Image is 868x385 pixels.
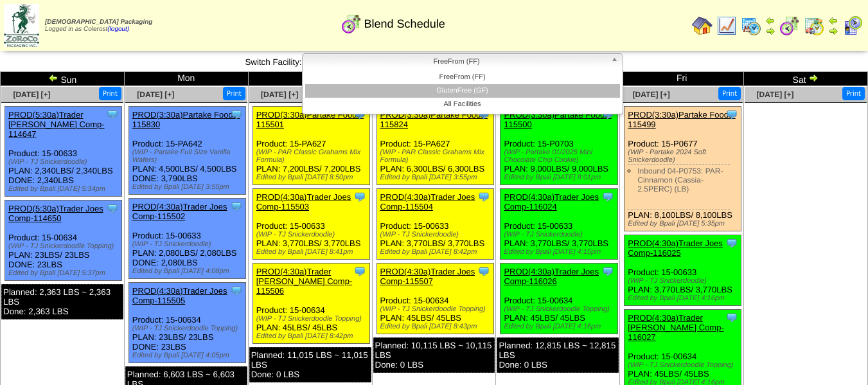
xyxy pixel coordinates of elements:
div: Product: 15-00634 PLAN: 45LBS / 45LBS [252,264,369,344]
a: PROD(4:30a)Trader Joes Comp-115505 [132,286,227,305]
a: PROD(3:30a)Partake Foods-115824 [380,110,488,129]
button: Print [842,87,865,100]
li: GlutenFree (GF) [305,84,620,98]
div: Product: 15-00633 PLAN: 3,770LBS / 3,770LBS [624,235,741,306]
button: Print [99,87,121,100]
div: Product: 15-P0677 PLAN: 8,100LBS / 8,100LBS [624,107,741,231]
img: Tooltip [230,284,243,297]
span: Logged in as Colerost [45,19,152,33]
a: PROD(3:30a)Partake Foods-115830 [132,110,240,129]
div: Product: 15-00633 PLAN: 2,080LBS / 2,080LBS DONE: 2,080LBS [128,199,245,279]
img: Tooltip [477,265,490,278]
a: PROD(5:30a)Trader Joes Comp-114650 [8,204,103,223]
img: arrowright.gif [765,26,775,36]
a: [DATE] [+] [261,90,298,99]
div: Product: 15-00634 PLAN: 23LBS / 23LBS DONE: 23LBS [128,283,245,363]
span: [DATE] [+] [137,90,174,99]
img: calendarinout.gif [804,15,824,36]
div: Edited by Bpali [DATE] 3:55pm [132,183,245,191]
span: [DATE] [+] [13,90,50,99]
div: Edited by Bpali [DATE] 4:16pm [628,294,741,302]
img: Tooltip [601,190,614,203]
div: Edited by Bpali [DATE] 8:42pm [256,332,369,340]
li: All Facilities [305,98,620,111]
img: Tooltip [725,237,738,249]
div: Product: 15-00633 PLAN: 3,770LBS / 3,770LBS [252,189,369,260]
td: Sat [744,72,868,86]
div: (WIP - PAR Classic Grahams Mix Formula) [380,148,493,164]
div: Planned: 2,363 LBS ~ 2,363 LBS Done: 2,363 LBS [1,284,123,319]
img: calendarcustomer.gif [842,15,863,36]
a: PROD(4:30a)Trader Joes Comp-115507 [380,267,475,286]
img: Tooltip [106,108,119,121]
div: Edited by Bpali [DATE] 8:42pm [380,248,493,256]
li: FreeFrom (FF) [305,71,620,84]
img: arrowleft.gif [765,15,775,26]
button: Print [223,87,245,100]
div: (WIP - Partake 01/2025 Mini Chocolate Chip Cookie) [504,148,617,164]
div: (WIP - TJ Snickerdoodle Topping) [628,361,741,369]
div: Planned: 10,115 LBS ~ 10,115 LBS Done: 0 LBS [373,337,495,373]
div: Edited by Bpali [DATE] 8:01pm [504,174,617,181]
div: Product: 15-P0703 PLAN: 9,000LBS / 9,000LBS [500,107,617,185]
div: Edited by Bpali [DATE] 3:55pm [380,174,493,181]
div: Product: 15-00634 PLAN: 23LBS / 23LBS DONE: 23LBS [5,201,122,281]
img: Tooltip [230,108,243,121]
img: calendarprod.gif [741,15,761,36]
div: Edited by Bpali [DATE] 4:16pm [504,323,617,330]
div: (WIP - TJ Snickerdoodle) [628,277,741,285]
div: (WIP - Partake Full Size Vanilla Wafers) [132,148,245,164]
img: line_graph.gif [716,15,737,36]
div: (WIP - TJ Snickerdoodle Topping) [504,305,617,313]
img: arrowright.gif [808,73,819,83]
div: Edited by Bpali [DATE] 8:50pm [256,174,369,181]
img: calendarblend.gif [779,15,800,36]
div: (WIP - TJ Snickerdoodle Topping) [132,325,245,332]
div: Edited by Bpali [DATE] 5:35pm [628,220,741,228]
img: Tooltip [353,265,366,278]
span: FreeFrom (FF) [308,54,606,69]
img: Tooltip [353,190,366,203]
div: (WIP - TJ Snickerdoodle) [504,231,617,238]
a: (logout) [107,26,129,33]
img: calendarblend.gif [341,13,362,34]
a: PROD(3:30a)Partake Foods-115501 [256,110,364,129]
a: PROD(4:30a)Trader Joes Comp-116025 [628,238,723,258]
a: PROD(4:30a)Trader Joes Comp-115504 [380,192,475,211]
img: Tooltip [725,311,738,324]
div: Product: 15-00633 PLAN: 2,340LBS / 2,340LBS DONE: 2,340LBS [5,107,122,197]
span: Blend Schedule [364,17,445,31]
div: Planned: 11,015 LBS ~ 11,015 LBS Done: 0 LBS [249,347,371,382]
img: home.gif [692,15,713,36]
img: Tooltip [725,108,738,121]
div: Edited by Bpali [DATE] 4:05pm [132,352,245,359]
div: (WIP - TJ Snickerdoodle Topping) [8,242,121,250]
div: Product: 15-PA627 PLAN: 6,300LBS / 6,300LBS [376,107,493,185]
a: PROD(4:30a)Trader Joes Comp-116024 [504,192,599,211]
td: Fri [620,72,744,86]
a: [DATE] [+] [756,90,793,99]
td: Sun [1,72,125,86]
div: Product: 15-PA627 PLAN: 7,200LBS / 7,200LBS [252,107,369,185]
img: arrowleft.gif [48,73,58,83]
div: Edited by Bpali [DATE] 5:34pm [8,185,121,193]
a: PROD(4:30a)Trader [PERSON_NAME] Comp-115506 [256,267,353,296]
button: Print [718,87,741,100]
div: (WIP - TJ Snickerdoodle) [380,231,493,238]
td: Tue [248,72,372,86]
div: (WIP - TJ Snickerdoodle Topping) [256,315,369,323]
a: [DATE] [+] [633,90,670,99]
div: (WIP - Partake 2024 Soft Snickerdoodle) [628,148,741,164]
a: PROD(4:30a)Trader Joes Comp-115503 [256,192,351,211]
img: Tooltip [601,265,614,278]
div: Product: 15-PA642 PLAN: 4,500LBS / 4,500LBS DONE: 3,790LBS [128,107,245,195]
a: PROD(3:30a)Partake Foods-115499 [628,110,736,129]
div: Edited by Bpali [DATE] 8:41pm [256,248,369,256]
div: (WIP - PAR Classic Grahams Mix Formula) [256,148,369,164]
img: zoroco-logo-small.webp [4,4,39,47]
div: Product: 15-00634 PLAN: 45LBS / 45LBS [500,264,617,334]
a: PROD(5:30a)Trader [PERSON_NAME] Comp-114647 [8,110,105,139]
div: Edited by Bpali [DATE] 8:43pm [380,323,493,330]
img: Tooltip [106,202,119,215]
